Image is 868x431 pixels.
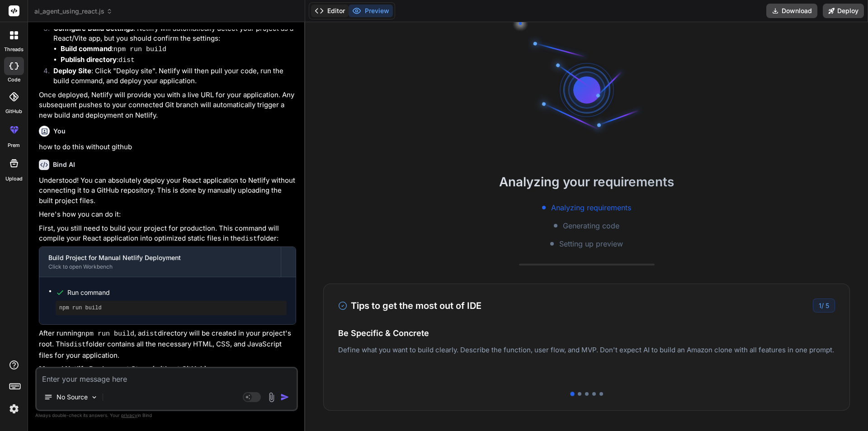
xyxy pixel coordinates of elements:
img: settings [6,401,22,417]
button: Deploy [823,4,864,18]
h6: You [53,127,66,136]
strong: Build command [61,44,112,53]
code: dist [70,341,86,349]
button: Preview [349,5,393,17]
code: dist [142,330,158,338]
p: how to do this without github [39,142,296,152]
code: dist [241,235,257,243]
div: Build Project for Manual Netlify Deployment [48,253,272,262]
label: Upload [5,175,23,183]
p: First, you still need to build your project for production. This command will compile your React ... [39,223,296,245]
code: npm run build [81,330,134,338]
pre: npm run build [59,304,283,312]
div: Click to open Workbench [48,263,272,270]
h3: Tips to get the most out of IDE [338,299,481,313]
strong: Configure Build Settings [53,24,133,33]
div: / [813,298,835,313]
p: Understood! You can absolutely deploy your React application to Netlify without connecting it to ... [39,175,296,206]
img: attachment [266,392,277,403]
p: After running , a directory will be created in your project's root. This folder contains all the ... [39,328,296,361]
p: Always double-check its answers. Your in Bind [35,411,298,420]
button: Editor [311,5,349,17]
span: privacy [121,412,137,418]
strong: Manual Netlify Deployment Steps (without GitHub): [39,365,209,373]
img: icon [280,393,289,402]
li: : Netlify will automatically detect your project as a React/Vite app, but you should confirm the ... [46,24,296,66]
p: Once deployed, Netlify will provide you with a live URL for your application. Any subsequent push... [39,90,296,121]
span: 1 [819,302,821,309]
span: Analyzing requirements [551,202,631,213]
li: : [61,44,296,55]
strong: Deploy Site [53,66,91,75]
code: dist [118,57,135,64]
label: threads [4,46,24,53]
span: 5 [826,302,829,309]
h2: Analyzing your requirements [305,172,868,191]
span: Generating code [563,220,619,231]
span: ai_agent_using_react.js [34,7,113,16]
span: Run command [67,288,287,297]
li: : [61,55,296,66]
strong: Publish directory [61,55,117,64]
label: prem [8,142,20,149]
p: No Source [57,393,88,402]
code: npm run build [113,46,166,53]
label: GitHub [5,108,22,115]
button: Build Project for Manual Netlify DeploymentClick to open Workbench [39,247,281,277]
li: : Click "Deploy site". Netlify will then pull your code, run the build command, and deploy your a... [46,66,296,86]
span: Setting up preview [559,238,623,249]
h6: Bind AI [53,160,75,169]
img: Pick Models [90,393,98,401]
button: Download [766,4,817,18]
label: code [8,76,20,84]
h4: Be Specific & Concrete [338,327,835,339]
p: Here's how you can do it: [39,209,296,220]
